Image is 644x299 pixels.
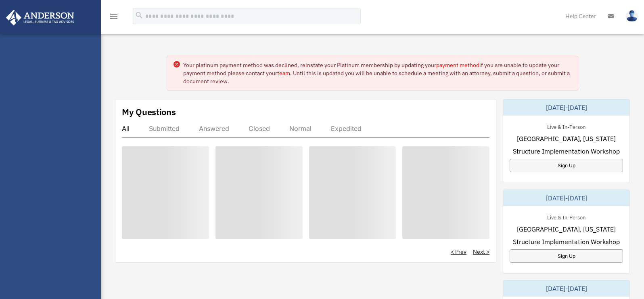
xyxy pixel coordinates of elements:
span: [GEOGRAPHIC_DATA], [US_STATE] [517,134,616,143]
a: payment method [436,61,479,69]
div: Your platinum payment method was declined, reinstate your Platinum membership by updating your if... [183,61,572,85]
div: [DATE]-[DATE] [503,99,629,116]
div: Closed [249,124,270,133]
span: Structure Implementation Workshop [513,237,620,246]
div: Live & In-Person [541,213,592,221]
a: team [277,69,290,77]
a: menu [109,14,119,21]
a: Next > [473,248,489,256]
div: All [122,124,130,133]
div: Live & In-Person [541,122,592,131]
img: User Pic [626,10,638,22]
a: < Prev [451,248,466,256]
span: Structure Implementation Workshop [513,146,620,156]
div: Answered [199,124,229,133]
i: menu [109,11,119,21]
i: search [135,11,144,20]
div: My Questions [122,106,176,118]
a: Sign Up [510,159,623,172]
div: Submitted [149,124,180,133]
img: Anderson Advisors Platinum Portal [4,10,77,25]
div: Normal [289,124,312,133]
div: Expedited [331,124,362,133]
a: Sign Up [510,249,623,263]
div: [DATE]-[DATE] [503,280,629,297]
div: [DATE]-[DATE] [503,190,629,206]
span: [GEOGRAPHIC_DATA], [US_STATE] [517,224,616,234]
